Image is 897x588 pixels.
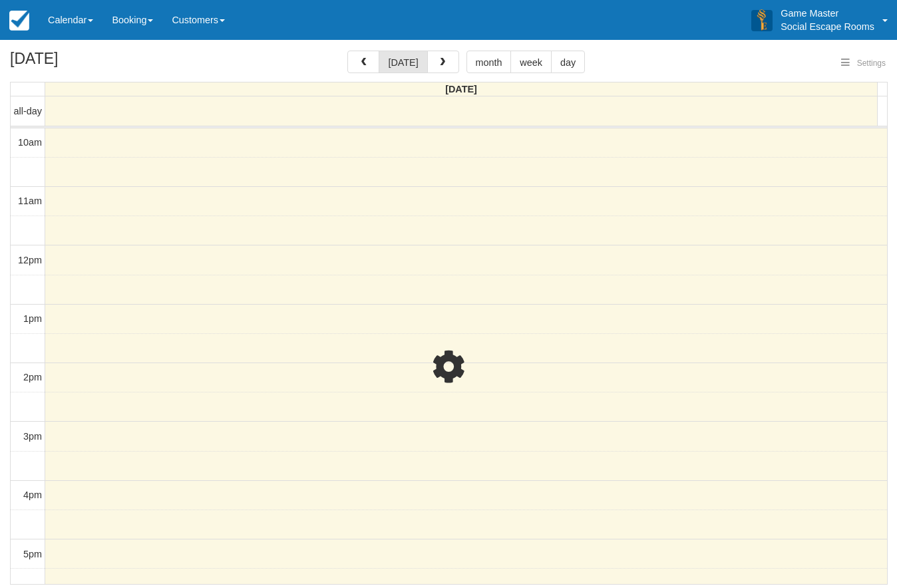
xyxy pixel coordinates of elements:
img: A3 [751,9,773,31]
span: 11am [18,196,42,206]
button: [DATE] [379,51,427,73]
span: 3pm [23,431,42,442]
span: 4pm [23,490,42,500]
img: checkfront-main-nav-mini-logo.png [9,11,29,31]
span: 1pm [23,313,42,324]
span: 2pm [23,372,42,382]
span: all-day [14,106,42,116]
h2: [DATE] [10,51,178,75]
span: 12pm [18,255,42,265]
button: day [551,51,585,73]
span: Settings [857,59,886,68]
p: Social Escape Rooms [781,20,874,33]
button: week [510,51,552,73]
span: [DATE] [445,84,477,94]
p: Game Master [781,7,874,20]
span: 5pm [23,549,42,559]
button: Settings [833,54,894,73]
span: 10am [18,137,42,148]
button: month [466,51,512,73]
